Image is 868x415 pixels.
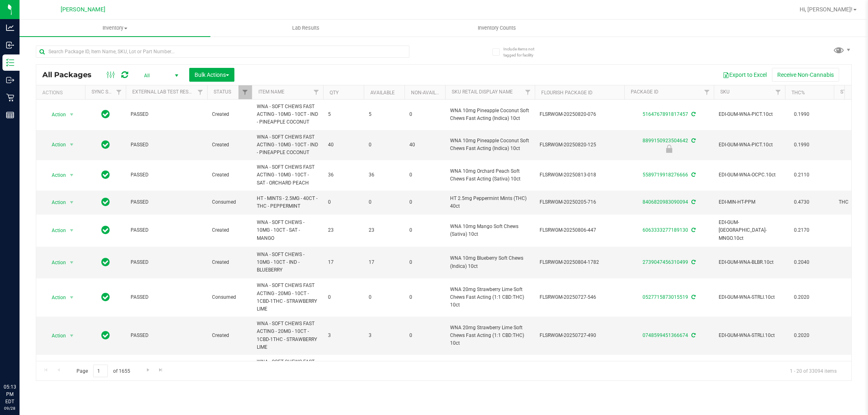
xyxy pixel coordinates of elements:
span: WNA - SOFT CHEWS FAST ACTING - 20MG - 10CT - 1CBD-1THC - STRAWBERRY LIME [257,358,318,389]
span: In Sync [101,224,110,236]
span: Action [44,197,66,208]
a: Go to the last page [155,365,167,376]
span: Action [44,139,66,150]
span: Sync from Compliance System [690,172,695,178]
span: 40 [409,141,440,149]
button: Bulk Actions [189,68,234,82]
span: Action [44,292,66,303]
a: 5164767891817457 [643,111,688,117]
a: 2739047456310499 [643,259,688,265]
span: 0 [409,293,440,301]
span: Created [212,332,247,339]
span: In Sync [101,330,110,341]
span: EDI-GUM-WNA-PICT.10ct [719,141,780,149]
span: 5 [369,111,400,118]
span: Action [44,225,66,236]
span: Created [212,226,247,234]
a: Package ID [631,89,658,95]
span: PASSED [131,111,202,118]
span: Inventory [20,24,210,32]
span: 0 [409,226,440,234]
span: Include items not tagged for facility [503,46,544,58]
span: EDI-GUM-WNA-BLBR.10ct [719,259,780,266]
span: EDI-GUM-WNA-PICT.10ct [719,111,780,118]
span: 0.2110 [790,169,813,181]
span: select [67,292,77,303]
span: Created [212,141,247,149]
span: Sync from Compliance System [690,332,695,338]
span: Created [212,259,247,266]
span: WNA 10mg Blueberry Soft Chews (Indica) 10ct [450,254,530,270]
span: WNA - SOFT CHEWS FAST ACTING - 20MG - 10CT - 1CBD-1THC - STRAWBERRY LIME [257,320,318,351]
span: WNA 10mg Pineapple Coconut Soft Chews Fast Acting (Indica) 10ct [450,107,530,122]
inline-svg: Outbound [6,76,14,84]
span: 0 [328,293,359,301]
span: EDI-GUM-WNA-STRLI.10ct [719,332,780,339]
div: Newly Received [623,145,715,153]
span: select [67,139,77,150]
a: Inventory [20,20,210,37]
a: External Lab Test Result [132,89,196,95]
inline-svg: Inbound [6,41,14,49]
span: select [67,257,77,268]
span: 5 [328,111,359,118]
span: Created [212,171,247,179]
span: 0 [369,198,400,206]
a: Item Name [258,89,284,95]
span: FLSRWGM-20250820-076 [540,111,619,118]
a: Filter [521,85,535,99]
span: WNA 20mg Strawberry Lime Soft Chews Fast Acting (1:1 CBD:THC) 10ct [450,286,530,309]
span: Inventory Counts [467,24,527,32]
span: select [67,169,77,181]
span: 0.4730 [790,196,813,208]
span: 3 [328,332,359,339]
span: Bulk Actions [195,72,229,78]
a: 6063333277189130 [643,227,688,233]
a: Filter [194,85,207,99]
span: FLSRWGM-20250727-546 [540,293,619,301]
span: Consumed [212,293,247,301]
span: 0.1990 [790,109,813,120]
span: Consumed [212,198,247,206]
span: Sync from Compliance System [690,259,695,265]
span: HT - MINTS - 2.5MG - 40CT - THC - PEPPERMINT [257,195,318,210]
span: In Sync [101,196,110,208]
a: SKU [720,89,730,95]
span: Action [44,169,66,181]
input: Search Package ID, Item Name, SKU, Lot or Part Number... [36,46,409,58]
a: Go to the next page [142,365,154,376]
a: 0748599451366674 [643,332,688,338]
a: 0527715873015519 [643,294,688,300]
a: Filter [772,85,785,99]
inline-svg: Inventory [6,59,14,67]
a: Filter [700,85,714,99]
p: 09/28 [4,405,16,411]
span: WNA - SOFT CHEWS FAST ACTING - 10MG - 10CT - IND - PINEAPPLE COCONUT [257,133,318,157]
inline-svg: Reports [6,111,14,119]
span: FLSRWGM-20250806-447 [540,226,619,234]
span: Sync from Compliance System [690,199,695,205]
p: 05:13 PM EDT [4,383,16,405]
span: In Sync [101,109,110,120]
span: PASSED [131,198,202,206]
span: FLSRWGM-20250205-716 [540,198,619,206]
span: PASSED [131,141,202,149]
span: 0 [409,332,440,339]
a: Filter [238,85,252,99]
a: Flourish Package ID [541,90,593,96]
span: FLSRWGM-20250804-1782 [540,259,619,266]
a: Lab Results [210,20,401,37]
a: Non-Available [411,90,447,96]
span: FLSRWGM-20250820-125 [540,141,619,149]
span: WNA 10mg Pineapple Coconut Soft Chews Fast Acting (Indica) 10ct [450,137,530,152]
iframe: Resource center [8,350,33,374]
span: select [67,197,77,208]
a: 8406820983090094 [643,199,688,205]
span: 17 [328,259,359,266]
span: 0.2040 [790,256,813,268]
span: 3 [369,332,400,339]
span: 40 [328,141,359,149]
span: All Packages [42,70,100,79]
span: PASSED [131,259,202,266]
span: 36 [328,171,359,179]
